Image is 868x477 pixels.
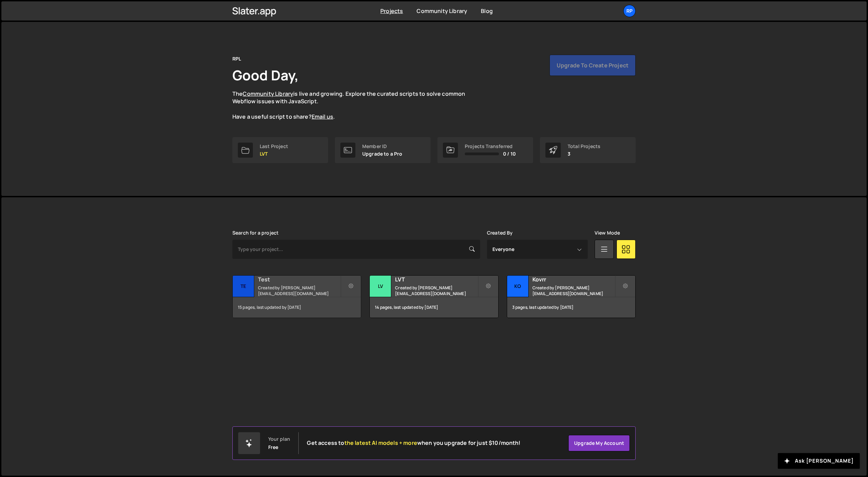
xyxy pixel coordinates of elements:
label: View Mode [595,230,620,236]
small: Created by [PERSON_NAME][EMAIL_ADDRESS][DOMAIN_NAME] [258,285,340,296]
div: Total Projects [568,144,600,149]
p: LVT [260,151,288,157]
h2: Get access to when you upgrade for just $10/month! [307,440,520,446]
label: Created By [487,230,513,236]
a: RP [623,5,636,17]
a: Upgrade my account [568,435,630,451]
div: RPL [232,55,241,63]
a: Last Project LVT [232,137,328,163]
a: Blog [481,7,493,15]
p: The is live and growing. Explore the curated scripts to solve common Webflow issues with JavaScri... [232,90,478,121]
a: LV LVT Created by [PERSON_NAME][EMAIL_ADDRESS][DOMAIN_NAME] 14 pages, last updated by [DATE] [369,275,498,318]
div: Free [268,445,279,450]
div: Ko [507,276,529,297]
div: Last Project [260,144,288,149]
small: Created by [PERSON_NAME][EMAIL_ADDRESS][DOMAIN_NAME] [532,285,615,296]
h2: LVT [395,276,477,283]
h2: Kovrr [532,276,615,283]
a: Ko Kovrr Created by [PERSON_NAME][EMAIL_ADDRESS][DOMAIN_NAME] 3 pages, last updated by [DATE] [507,275,636,318]
button: Ask [PERSON_NAME] [778,453,860,469]
a: Community Library [417,7,467,15]
h1: Good Day, [232,66,299,84]
p: Upgrade to a Pro [362,151,403,157]
div: Te [233,276,254,297]
span: the latest AI models + more [344,439,417,447]
a: Community Library [243,90,293,97]
div: Your plan [268,436,290,442]
a: Projects [380,7,403,15]
a: Email us [312,113,333,120]
a: Te Test Created by [PERSON_NAME][EMAIL_ADDRESS][DOMAIN_NAME] 15 pages, last updated by [DATE] [232,275,361,318]
div: 3 pages, last updated by [DATE] [507,297,635,318]
span: 0 / 10 [503,151,516,157]
div: 14 pages, last updated by [DATE] [370,297,498,318]
div: LV [370,276,391,297]
small: Created by [PERSON_NAME][EMAIL_ADDRESS][DOMAIN_NAME] [395,285,477,296]
h2: Test [258,276,340,283]
div: Member ID [362,144,403,149]
div: 15 pages, last updated by [DATE] [233,297,361,318]
input: Type your project... [232,240,480,259]
label: Search for a project [232,230,279,236]
div: Projects Transferred [465,144,516,149]
p: 3 [568,151,600,157]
